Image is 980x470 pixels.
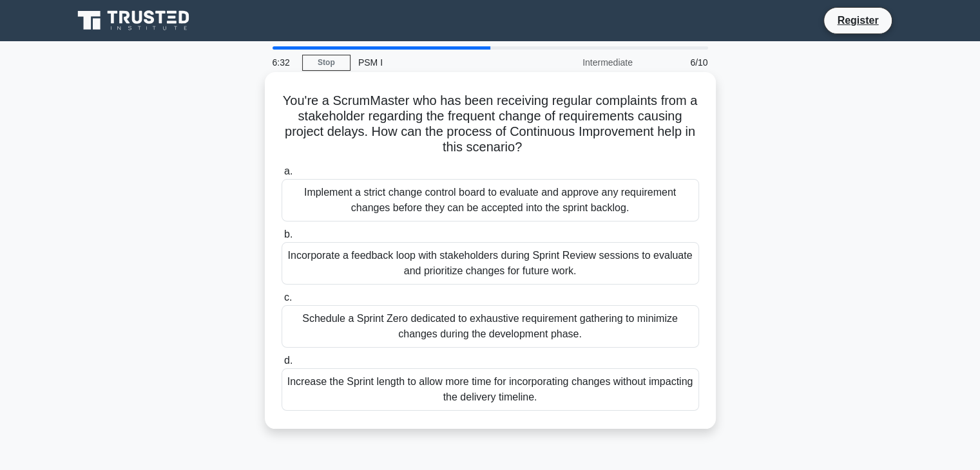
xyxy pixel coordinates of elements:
div: Implement a strict change control board to evaluate and approve any requirement changes before th... [282,179,699,221]
div: Incorporate a feedback loop with stakeholders during Sprint Review sessions to evaluate and prior... [282,242,699,285]
div: PSM I [351,50,528,75]
span: a. [284,165,293,176]
a: Register [829,12,886,28]
div: Intermediate [528,50,640,75]
h5: You're a ScrumMaster who has been receiving regular complaints from a stakeholder regarding the f... [280,93,700,156]
div: Increase the Sprint length to allow more time for incorporating changes without impacting the del... [282,368,699,411]
a: Stop [302,55,351,71]
span: c. [284,292,292,303]
div: Schedule a Sprint Zero dedicated to exhaustive requirement gathering to minimize changes during t... [282,305,699,348]
span: b. [284,229,293,240]
div: 6:32 [265,50,302,75]
div: 6/10 [640,50,716,75]
span: d. [284,355,293,366]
